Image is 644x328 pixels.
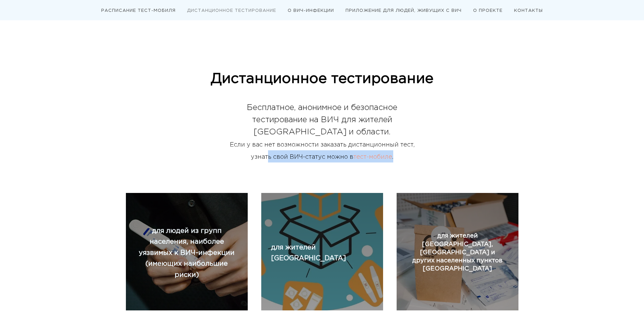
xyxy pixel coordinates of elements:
[346,9,462,13] a: ПРИЛОЖЕНИЕ ДЛЯ ЛЮДЕЙ, ЖИВУЩИХ С ВИЧ
[139,228,235,278] span: для людей из групп населения, наиболее уязвимых к ВИЧ-инфекции (имеющих наибольшие риски)
[230,142,415,160] span: Если у вас нет возможности заказать дистанционный тест, узнать свой ВИЧ-статус можно в
[101,9,176,13] a: РАСПИСАНИЕ ТЕСТ-МОБИЛЯ
[247,104,397,136] span: Бесплатное, анонимное и безопасное тестирование на ВИЧ для жителей [GEOGRAPHIC_DATA] и области.
[473,9,503,13] a: О ПРОЕКТЕ
[288,9,334,13] a: О ВИЧ-ИНФЕКЦИИ
[514,9,543,13] a: КОНТАКТЫ
[353,154,392,160] a: тест-мобиле
[211,72,434,85] span: Дистанционное тестирование
[412,233,503,271] span: для жителей [GEOGRAPHIC_DATA], [GEOGRAPHIC_DATA] и других населенных пунктов [GEOGRAPHIC_DATA]
[187,9,276,13] a: ДИСТАНЦИОННОЕ ТЕСТИРОВАНИЕ
[410,232,505,273] a: для жителей [GEOGRAPHIC_DATA], [GEOGRAPHIC_DATA] и других населенных пунктов [GEOGRAPHIC_DATA]
[392,154,393,160] span: .
[136,225,238,280] a: для людей из групп населения, наиболее уязвимых к ВИЧ-инфекции (имеющих наибольшие риски)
